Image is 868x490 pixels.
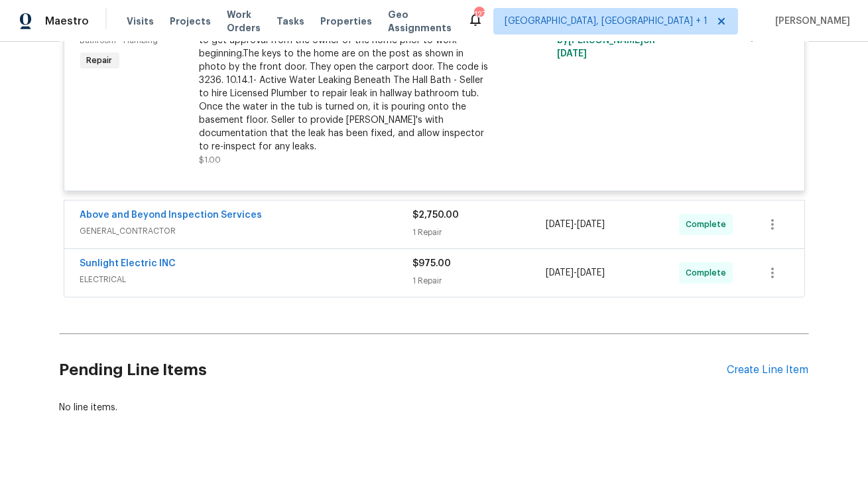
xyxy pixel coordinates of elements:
[727,364,809,376] div: Create Line Item
[413,259,452,268] span: $975.00
[82,54,118,67] span: Repair
[557,49,587,58] span: [DATE]
[227,8,261,35] span: Work Orders
[546,268,574,278] span: [DATE]
[80,259,176,268] a: Sunlight Electric INC
[577,220,605,229] span: [DATE]
[60,339,727,401] h2: Pending Line Items
[686,266,731,280] span: Complete
[770,15,850,28] span: [PERSON_NAME]
[474,8,483,21] div: 127
[546,266,605,280] span: -
[60,401,809,414] div: No line items.
[413,210,460,220] span: $2,750.00
[546,218,605,231] span: -
[546,220,574,229] span: [DATE]
[45,15,89,28] span: Maestro
[577,268,605,278] span: [DATE]
[505,15,708,28] span: [GEOGRAPHIC_DATA], [GEOGRAPHIC_DATA] + 1
[686,218,731,231] span: Complete
[80,210,263,220] a: Above and Beyond Inspection Services
[80,224,413,238] span: GENERAL_CONTRACTOR
[127,15,154,28] span: Visits
[413,274,546,287] div: 1 Repair
[413,226,546,239] div: 1 Repair
[200,21,490,153] div: Please provide an estimate only for the task listed below. We have to get approval from the owner...
[170,15,211,28] span: Projects
[388,8,452,35] span: Geo Assignments
[277,17,304,26] span: Tasks
[320,15,372,28] span: Properties
[80,273,413,286] span: ELECTRICAL
[200,156,221,164] span: $1.00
